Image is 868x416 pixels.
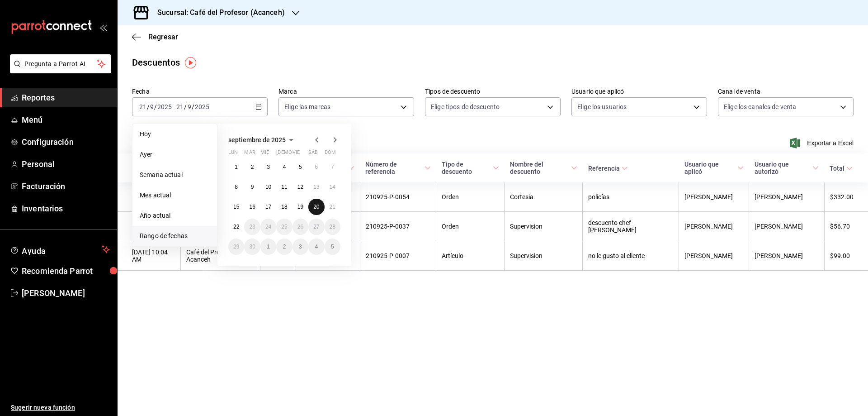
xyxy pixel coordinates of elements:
span: / [184,103,187,110]
abbr: 19 de septiembre de 2025 [297,204,303,210]
abbr: 18 de septiembre de 2025 [281,204,287,210]
abbr: 14 de septiembre de 2025 [330,184,335,190]
span: Usuario que aplicó [684,161,744,175]
span: Nombre del descuento [510,161,577,175]
button: 27 de septiembre de 2025 [308,219,324,235]
th: [PERSON_NAME] [749,241,825,271]
button: 17 de septiembre de 2025 [260,199,276,215]
button: 22 de septiembre de 2025 [228,219,244,235]
button: 30 de septiembre de 2025 [244,239,260,255]
img: Tooltip marker [185,57,196,68]
th: Supervision [505,212,583,241]
button: Exportar a Excel [792,138,854,148]
span: - [173,103,175,110]
span: Usuario que autorizó [755,161,819,175]
th: descuento chef [PERSON_NAME] [583,212,679,241]
abbr: 17 de septiembre de 2025 [265,204,271,210]
button: 18 de septiembre de 2025 [276,199,292,215]
label: Usuario que aplicó [571,88,707,95]
label: Tipos de descuento [425,88,561,95]
abbr: 24 de septiembre de 2025 [265,224,271,230]
span: Mes actual [140,191,210,200]
abbr: 11 de septiembre de 2025 [281,184,287,190]
abbr: viernes [292,149,300,159]
span: Elige tipos de descuento [431,102,500,111]
label: Marca [278,88,414,95]
button: 10 de septiembre de 2025 [260,179,276,195]
abbr: jueves [276,149,330,159]
span: Semana actual [140,170,210,180]
abbr: 5 de septiembre de 2025 [299,164,302,170]
input: ---- [194,103,210,110]
abbr: 29 de septiembre de 2025 [233,244,239,250]
div: Descuentos [132,56,180,69]
input: -- [150,103,154,110]
span: / [147,103,150,110]
abbr: sábado [308,149,318,159]
th: Supervision [505,241,583,271]
button: 21 de septiembre de 2025 [325,199,340,215]
button: 5 de octubre de 2025 [325,239,340,255]
span: Ayer [140,150,210,159]
span: / [154,103,157,110]
th: [PERSON_NAME] [679,212,749,241]
abbr: 27 de septiembre de 2025 [313,224,319,230]
span: Hoy [140,129,210,139]
span: Número de referencia [365,161,430,175]
th: [PERSON_NAME] [749,212,825,241]
th: 210925-P-0007 [360,241,436,271]
span: [PERSON_NAME] [22,287,110,299]
span: Elige los canales de venta [724,102,796,111]
span: Ayuda [22,244,98,255]
input: -- [176,103,184,110]
th: Cortesia [505,182,583,212]
abbr: 26 de septiembre de 2025 [297,224,303,230]
abbr: 7 de septiembre de 2025 [331,164,334,170]
abbr: 9 de septiembre de 2025 [251,184,254,190]
abbr: 20 de septiembre de 2025 [313,204,319,210]
button: 12 de septiembre de 2025 [292,179,308,195]
abbr: miércoles [260,149,269,159]
span: Personal [22,158,110,170]
abbr: lunes [228,149,238,159]
th: Orden [436,212,505,241]
span: Elige los usuarios [577,102,627,111]
button: 8 de septiembre de 2025 [228,179,244,195]
abbr: 10 de septiembre de 2025 [265,184,271,190]
button: 7 de septiembre de 2025 [325,159,340,175]
span: Inventarios [22,202,110,215]
abbr: 4 de octubre de 2025 [315,244,318,250]
span: Año actual [140,211,210,220]
input: -- [187,103,192,110]
span: Referencia [588,165,628,172]
abbr: 5 de octubre de 2025 [331,244,334,250]
th: no le gusto al cliente [583,241,679,271]
abbr: 22 de septiembre de 2025 [233,224,239,230]
a: Pregunta a Parrot AI [6,66,111,75]
span: Pregunta a Parrot AI [24,59,97,69]
button: 1 de octubre de 2025 [260,239,276,255]
button: 4 de septiembre de 2025 [276,159,292,175]
abbr: martes [244,149,255,159]
th: [DATE] 10:04 AM [118,241,180,271]
button: 13 de septiembre de 2025 [308,179,324,195]
th: [PERSON_NAME] [749,182,825,212]
th: 210925-P-0054 [360,182,436,212]
abbr: 16 de septiembre de 2025 [249,204,255,210]
button: 11 de septiembre de 2025 [276,179,292,195]
button: 28 de septiembre de 2025 [325,219,340,235]
input: -- [139,103,147,110]
span: Menú [22,114,110,126]
th: Orden [436,182,505,212]
button: 3 de septiembre de 2025 [260,159,276,175]
button: 23 de septiembre de 2025 [244,219,260,235]
button: 9 de septiembre de 2025 [244,179,260,195]
span: Regresar [148,33,178,41]
th: policías [583,182,679,212]
button: septiembre de 2025 [228,134,297,145]
abbr: 6 de septiembre de 2025 [315,164,318,170]
button: 25 de septiembre de 2025 [276,219,292,235]
abbr: 12 de septiembre de 2025 [297,184,303,190]
span: Facturación [22,180,110,192]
